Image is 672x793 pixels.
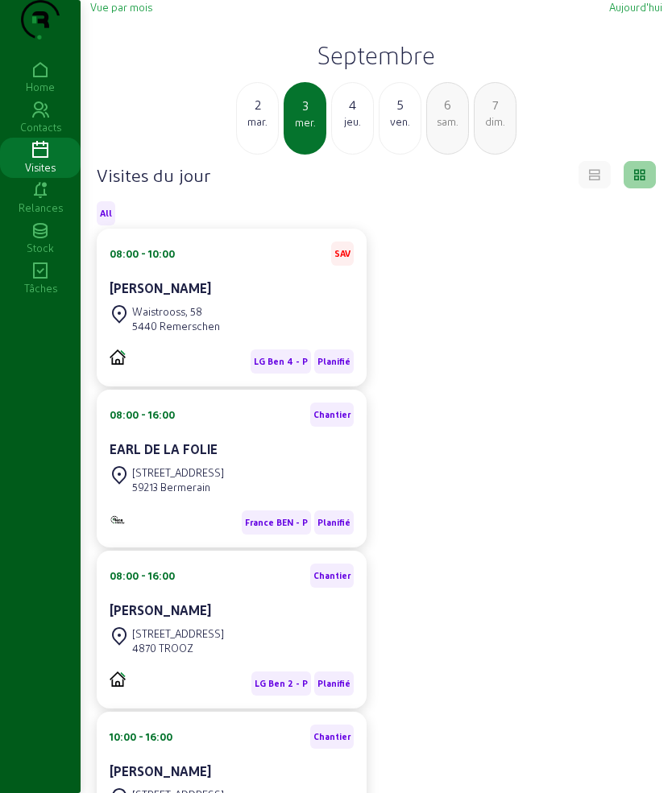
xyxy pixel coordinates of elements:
[334,248,351,259] span: SAV
[313,731,351,742] span: Chantier
[100,208,112,219] span: All
[313,409,351,420] span: Chantier
[110,280,211,295] cam-card-title: [PERSON_NAME]
[475,95,516,114] div: 7
[90,1,152,13] span: Vue par mois
[380,95,421,114] div: 5
[475,114,516,129] div: dim.
[110,349,126,365] img: PVELEC
[285,115,325,130] div: mer.
[110,514,126,525] img: B2B - PVELEC
[110,671,126,687] img: PVELEC
[317,678,351,689] span: Planifié
[110,441,218,456] cam-card-title: EARL DE LA FOLIE
[332,114,373,129] div: jeu.
[285,96,325,115] div: 3
[237,95,278,114] div: 2
[110,763,211,779] cam-card-title: [PERSON_NAME]
[380,114,421,129] div: ven.
[132,480,224,494] div: 59213 Bermerain
[110,729,172,744] div: 10:00 - 16:00
[332,95,373,114] div: 4
[110,246,175,261] div: 08:00 - 10:00
[97,163,210,186] h4: Visites du jour
[132,465,224,480] div: [STREET_ADDRESS]
[110,568,175,583] div: 08:00 - 16:00
[313,570,351,581] span: Chantier
[237,114,278,129] div: mar.
[427,95,468,114] div: 6
[609,1,662,13] span: Aujourd'hui
[132,319,220,333] div: 5440 Remerschen
[90,40,662,69] h2: Septembre
[110,602,211,617] cam-card-title: [PERSON_NAME]
[132,304,220,319] div: Waistrooss, 58
[254,356,308,367] span: LG Ben 4 - P
[110,407,175,422] div: 08:00 - 16:00
[132,626,224,641] div: [STREET_ADDRESS]
[317,356,351,367] span: Planifié
[317,517,351,528] span: Planifié
[245,517,308,528] span: France BEN - P
[255,678,308,689] span: LG Ben 2 - P
[132,641,224,655] div: 4870 TROOZ
[427,114,468,129] div: sam.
